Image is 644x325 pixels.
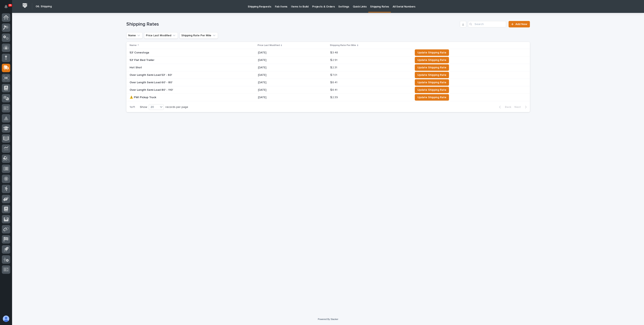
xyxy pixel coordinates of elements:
span: Update Shipping Rate [417,73,446,77]
span: Update Shipping Rate [417,87,446,92]
button: Next [513,105,530,109]
button: Name [126,32,142,39]
span: Update Shipping Rate [417,65,446,70]
tr: Over Length Semi Load 53' - 60'Over Length Semi Load 53' - 60' [DATE]$ 7.01$ 7.01 Update Shipping... [126,71,530,79]
h1: Shipping Rates [126,21,458,27]
div: 20 [149,105,159,109]
a: Add New [509,21,530,27]
p: Over Length Semi Load 80' - 110' [130,87,174,92]
p: records per page [165,105,188,109]
p: 53' Conestoga [130,50,150,54]
button: users-avatar [2,315,10,323]
button: Back [496,105,513,109]
h2: 06. Shipping [36,5,52,8]
tr: ⚠️ PWI Pickup Truck⚠️ PWI Pickup Truck [DATE]$ 2.39$ 2.39 Update Shipping Rate [126,94,530,101]
p: Over Length Semi Load 60' - 80' [130,80,173,84]
tr: Over Length Semi Load 80' - 110'Over Length Semi Load 80' - 110' [DATE]$ 8.41$ 8.41 Update Shippi... [126,86,530,94]
input: Search [468,21,506,27]
p: [DATE] [258,51,327,54]
span: Update Shipping Rate [417,80,446,85]
p: Price Last Modified [258,43,280,48]
a: Powered By Stacker [318,318,338,320]
span: Update Shipping Rate [417,58,446,62]
span: Add New [515,23,527,26]
p: ⚠️ PWI Pickup Truck [130,95,157,99]
div: Notifications26 [5,5,10,11]
p: Name [130,43,137,48]
tr: Hot ShotHot Shot [DATE]$ 2.31$ 2.31 Update Shipping Rate [126,64,530,71]
tr: Over Length Semi Load 60' - 80'Over Length Semi Load 60' - 80' [DATE]$ 8.41$ 8.41 Update Shipping... [126,79,530,86]
p: 1 of 1 [126,102,138,112]
button: Update Shipping Rate [415,87,449,93]
p: [DATE] [258,81,327,84]
p: Hot Shot [130,65,143,69]
span: Back [503,105,511,109]
p: [DATE] [258,58,327,62]
img: Workspace Logo [21,2,29,9]
button: Price Last Modified [144,32,178,39]
p: 26 [9,4,11,7]
p: $ 2.91 [330,58,338,62]
button: Update Shipping Rate [415,94,449,101]
tr: 53' Conestoga53' Conestoga [DATE]$ 3.48$ 3.48 Update Shipping Rate [126,49,530,56]
p: Shipping Rate Per Mile [330,43,356,48]
span: Update Shipping Rate [417,50,446,55]
p: [DATE] [258,88,327,92]
p: $ 2.39 [330,95,339,99]
p: [DATE] [258,96,327,99]
button: Update Shipping Rate [415,72,449,78]
button: Update Shipping Rate [415,79,449,86]
p: $ 3.48 [330,50,339,54]
p: $ 8.41 [330,80,338,84]
tr: 53' Flat Bed Trailer53' Flat Bed Trailer [DATE]$ 2.91$ 2.91 Update Shipping Rate [126,56,530,64]
p: [DATE] [258,73,327,77]
button: Update Shipping Rate [415,57,449,63]
p: [DATE] [258,66,327,69]
p: $ 2.31 [330,65,338,69]
button: Shipping Rate Per Mile [180,32,218,39]
span: Next [514,105,523,109]
button: Notifications [2,2,10,11]
button: Update Shipping Rate [415,49,449,56]
p: $ 7.01 [330,73,338,77]
button: Update Shipping Rate [415,64,449,71]
p: Show [140,105,147,109]
span: Update Shipping Rate [417,95,446,100]
p: 53' Flat Bed Trailer [130,58,155,62]
p: $ 8.41 [330,87,338,92]
p: Over Length Semi Load 53' - 60' [130,73,173,77]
